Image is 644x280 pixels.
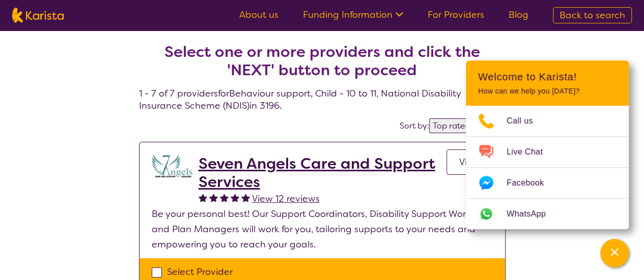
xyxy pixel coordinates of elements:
h2: Welcome to Karista! [478,71,617,83]
ul: Choose channel [466,106,629,229]
span: WhatsApp [507,206,558,222]
a: Blog [509,9,528,21]
a: View [446,149,493,175]
img: fullstar [241,193,250,202]
span: View 12 reviews [252,193,320,205]
img: fullstar [220,193,229,202]
a: Funding Information [303,9,403,21]
img: Karista logo [12,8,64,23]
img: fullstar [231,193,239,202]
a: Back to search [553,7,632,23]
h2: Select one or more providers and click the 'NEXT' button to proceed [151,43,493,79]
a: About us [239,9,278,21]
a: For Providers [428,9,484,21]
span: View [459,156,480,168]
div: Channel Menu [466,60,629,229]
img: lugdbhoacugpbhbgex1l.png [152,154,192,177]
p: Be your personal best! Our Support Coordinators, Disability Support Workers, and Plan Managers wi... [152,206,493,252]
a: Seven Angels Care and Support Services [199,154,446,191]
p: How can we help you [DATE]? [478,87,617,96]
a: Web link opens in a new tab. [466,199,629,229]
span: Call us [507,113,545,129]
span: Back to search [559,9,625,21]
a: View 12 reviews [252,191,320,206]
span: Live Chat [507,144,555,160]
span: Facebook [507,175,556,191]
button: Channel Menu [600,239,629,267]
label: Sort by: [400,120,429,131]
h4: 1 - 7 of 7 providers for Behaviour support , Child - 10 to 11 , National Disability Insurance Sch... [139,18,506,112]
img: fullstar [209,193,218,202]
img: fullstar [199,193,207,202]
